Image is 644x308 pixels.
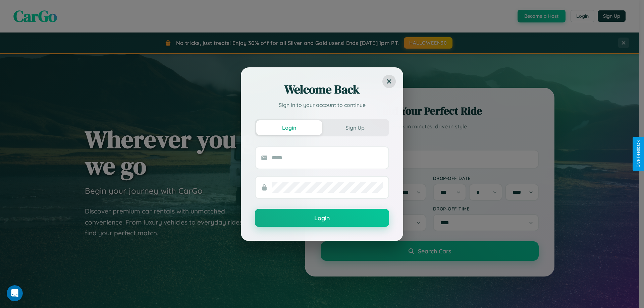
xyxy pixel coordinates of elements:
[255,101,389,109] p: Sign in to your account to continue
[636,140,641,168] div: Give Feedback
[255,81,389,98] h2: Welcome Back
[255,209,389,227] button: Login
[7,285,23,301] iframe: Intercom live chat
[256,120,322,135] button: Login
[322,120,388,135] button: Sign Up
